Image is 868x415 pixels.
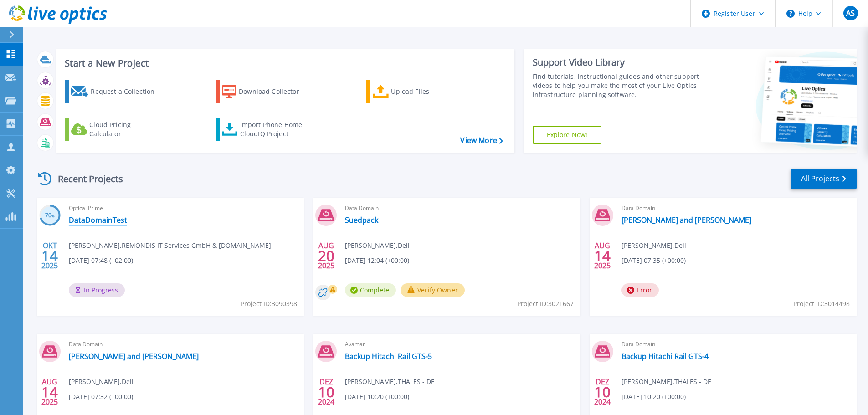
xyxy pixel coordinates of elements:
[41,252,58,260] span: 14
[621,241,686,251] span: [PERSON_NAME] , Dell
[345,352,432,361] a: Backup Hitachi Rail GTS-5
[533,72,703,99] div: Find tutorials, instructional guides and other support videos to help you make the most of your L...
[345,256,409,266] span: [DATE] 12:04 (+00:00)
[69,203,298,213] span: Optical Prime
[241,299,297,309] span: Project ID: 3090398
[69,377,134,387] span: [PERSON_NAME] , Dell
[345,392,409,402] span: [DATE] 10:20 (+00:00)
[793,299,850,309] span: Project ID: 3014498
[89,120,162,138] div: Cloud Pricing Calculator
[345,241,410,251] span: [PERSON_NAME] , Dell
[69,392,133,402] span: [DATE] 07:32 (+00:00)
[69,241,271,251] span: [PERSON_NAME] , REMONDIS IT Services GmbH & [DOMAIN_NAME]
[69,215,127,225] a: DataDomainTest
[65,80,166,103] a: Request a Collection
[621,256,686,266] span: [DATE] 07:35 (+00:00)
[345,215,378,225] a: Suedpack
[366,80,468,103] a: Upload Files
[621,215,751,225] a: [PERSON_NAME] and [PERSON_NAME]
[345,339,575,349] span: Avamar
[533,56,703,68] div: Support Video Library
[318,388,334,396] span: 10
[51,213,55,218] span: %
[345,377,435,387] span: [PERSON_NAME] , THALES - DE
[318,239,335,272] div: AUG 2025
[65,58,503,68] h3: Start a New Project
[594,375,611,409] div: DEZ 2024
[216,80,317,103] a: Download Collector
[401,283,465,297] button: Verify Owner
[621,339,851,349] span: Data Domain
[846,10,855,17] span: AS
[318,252,334,260] span: 20
[594,388,611,396] span: 10
[345,203,575,213] span: Data Domain
[39,210,61,221] h3: 70
[621,392,686,402] span: [DATE] 10:20 (+00:00)
[594,239,611,272] div: AUG 2025
[517,299,574,309] span: Project ID: 3021667
[391,82,464,101] div: Upload Files
[69,283,125,297] span: In Progress
[239,82,312,101] div: Download Collector
[91,82,164,101] div: Request a Collection
[69,352,199,361] a: [PERSON_NAME] and [PERSON_NAME]
[621,377,711,387] span: [PERSON_NAME] , THALES - DE
[533,126,602,144] a: Explore Now!
[41,375,58,409] div: AUG 2025
[65,118,166,141] a: Cloud Pricing Calculator
[35,168,135,190] div: Recent Projects
[621,283,659,297] span: Error
[791,169,857,189] a: All Projects
[594,252,611,260] span: 14
[69,339,298,349] span: Data Domain
[41,388,58,396] span: 14
[345,283,396,297] span: Complete
[318,375,335,409] div: DEZ 2024
[240,120,311,138] div: Import Phone Home CloudIQ Project
[621,352,709,361] a: Backup Hitachi Rail GTS-4
[460,136,503,145] a: View More
[621,203,851,213] span: Data Domain
[41,239,58,272] div: OKT 2025
[69,256,133,266] span: [DATE] 07:48 (+02:00)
